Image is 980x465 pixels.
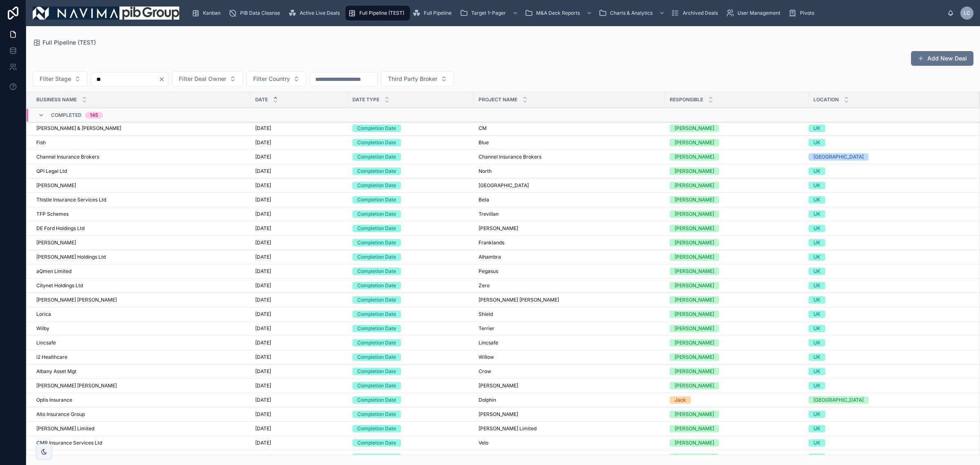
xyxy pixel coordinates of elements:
[255,268,343,275] a: [DATE]
[352,382,469,389] a: Completion Date
[255,354,343,360] a: [DATE]
[36,168,67,174] span: QPI Legal Ltd
[357,282,396,289] div: Completion Date
[675,382,714,389] div: [PERSON_NAME]
[255,325,271,332] span: [DATE]
[813,353,820,361] div: UK
[36,282,83,289] span: Citynet Holdings Ltd
[675,168,714,175] div: [PERSON_NAME]
[670,411,804,418] a: [PERSON_NAME]
[670,311,804,318] a: [PERSON_NAME]
[246,71,307,87] button: Select Button
[479,197,660,203] a: Beta
[255,154,271,160] span: [DATE]
[357,196,396,203] div: Completion Date
[203,10,220,16] span: Kanban
[675,368,714,375] div: [PERSON_NAME]
[479,182,660,189] a: [GEOGRAPHIC_DATA]
[813,153,864,161] div: [GEOGRAPHIC_DATA]
[357,382,396,389] div: Completion Date
[36,311,245,317] a: Lorica
[255,254,343,260] a: [DATE]
[255,425,271,432] span: [DATE]
[808,196,970,203] a: UK
[675,239,714,246] div: [PERSON_NAME]
[42,38,96,47] span: Full Pipeline (TEST)
[255,311,343,317] a: [DATE]
[33,71,88,87] button: Select Button
[813,425,820,432] div: UK
[255,139,343,146] a: [DATE]
[675,282,714,289] div: [PERSON_NAME]
[479,282,660,289] a: Zero
[255,382,343,389] a: [DATE]
[808,210,970,218] a: UK
[675,325,714,332] div: [PERSON_NAME]
[36,354,245,360] a: i2 Healthcare
[813,210,820,218] div: UK
[670,282,804,289] a: [PERSON_NAME]
[36,197,106,203] span: Thistle Insurance Services Ltd
[911,51,973,66] a: Add New Deal
[479,282,490,289] span: Zero
[813,253,820,261] div: UK
[536,10,580,16] span: M&A Deck Reports
[255,411,343,418] a: [DATE]
[808,425,970,432] a: UK
[479,254,501,260] span: Alhambra
[36,139,245,146] a: Fish
[808,396,970,404] a: [GEOGRAPHIC_DATA]
[479,368,491,375] span: Crow
[670,325,804,332] a: [PERSON_NAME]
[683,10,718,16] span: Archived Deals
[33,38,96,47] a: Full Pipeline (TEST)
[670,182,804,189] a: [PERSON_NAME]
[808,382,970,389] a: UK
[808,311,970,318] a: UK
[255,254,271,260] span: [DATE]
[675,339,714,347] div: [PERSON_NAME]
[479,297,559,303] span: [PERSON_NAME] [PERSON_NAME]
[36,239,245,246] a: [PERSON_NAME]
[424,10,452,16] span: Full Pipeline
[813,368,820,375] div: UK
[255,411,271,418] span: [DATE]
[479,411,660,418] a: [PERSON_NAME]
[357,253,396,261] div: Completion Date
[479,211,499,217] span: Trevillan
[808,296,970,304] a: UK
[479,368,660,375] a: Crow
[186,4,947,22] div: scrollable content
[36,425,245,432] a: [PERSON_NAME] Limited
[255,325,343,332] a: [DATE]
[36,368,76,375] span: Albany Asset Mgt
[724,6,786,20] a: User Management
[357,296,396,304] div: Completion Date
[255,225,271,232] span: [DATE]
[670,125,804,132] a: [PERSON_NAME]
[479,225,660,232] a: [PERSON_NAME]
[36,411,85,418] span: Alto Insurance Group
[255,197,271,203] span: [DATE]
[255,297,343,303] a: [DATE]
[479,168,660,174] a: North
[675,182,714,189] div: [PERSON_NAME]
[255,239,343,246] a: [DATE]
[352,425,469,432] a: Completion Date
[479,225,518,232] span: [PERSON_NAME]
[352,210,469,218] a: Completion Date
[36,397,72,403] span: Optis Insurance
[457,6,522,20] a: Target 1-Pager
[808,239,970,246] a: UK
[670,196,804,203] a: [PERSON_NAME]
[479,340,498,346] span: Lincsafe
[813,296,820,304] div: UK
[808,282,970,289] a: UK
[479,311,660,317] a: Shield
[357,268,396,275] div: Completion Date
[670,425,804,432] a: [PERSON_NAME]
[33,7,179,20] img: App logo
[670,396,804,404] a: Jack
[813,225,820,232] div: UK
[255,125,271,132] span: [DATE]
